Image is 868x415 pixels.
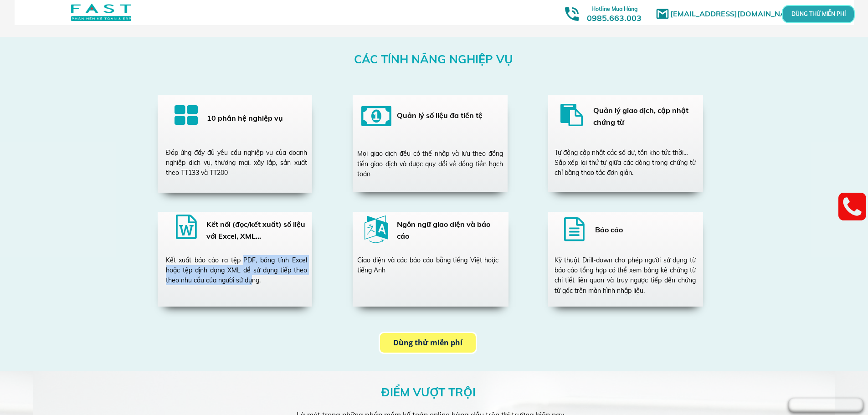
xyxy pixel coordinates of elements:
[593,105,709,128] h3: Quản lý giao dịch, cập nhật chứng từ
[380,333,475,353] p: Dùng thử miễn phí
[381,383,481,401] h3: ĐIỂM VƯỢT TRỘI
[166,148,307,178] div: Đáp ứng đầy đủ yêu cầu nghiệp vụ của doanh nghiệp dịch vụ, thương mại, xây lắp, sản xuất theo TT1...
[555,148,696,178] div: Tự động cập nhật các số dư, tồn kho tức thời… Sắp xếp lại thứ tự giữa các dòng trong chứng từ chỉ...
[591,5,637,12] span: Hotline Mua Hàng
[206,219,307,242] h3: Kết nối (đọc/kết xuất) số liệu với Excel, XML…
[595,224,696,236] h3: Báo cáo
[357,255,498,276] div: Giao diện và các báo cáo bằng tiếng Việt hoặc tiếng Anh
[555,255,696,296] div: Kỹ thuật Drill-down cho phép người sử dụng từ báo cáo tổng hợp có thể xem bảng kê chứng từ chi ti...
[670,8,805,20] h1: [EMAIL_ADDRESS][DOMAIN_NAME]
[207,113,301,124] h3: 10 phân hệ nghiệp vụ
[357,149,503,179] div: Mọi giao dịch đều có thể nhập và lưu theo đồng tiền giao dịch và được quy đổi về đồng tiền hạch toán
[577,3,652,23] h3: 0985.663.003
[354,50,514,68] h3: CÁC TÍNH NĂNG NGHIỆP VỤ
[397,110,498,122] h3: Quản lý số liệu đa tiền tệ
[397,219,498,242] h3: Ngôn ngữ giao diện và báo cáo
[166,255,307,286] div: Kết xuất báo cáo ra tệp PDF, bảng tính Excel hoặc tệp định dạng XML để sử dụng tiếp theo theo nhu...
